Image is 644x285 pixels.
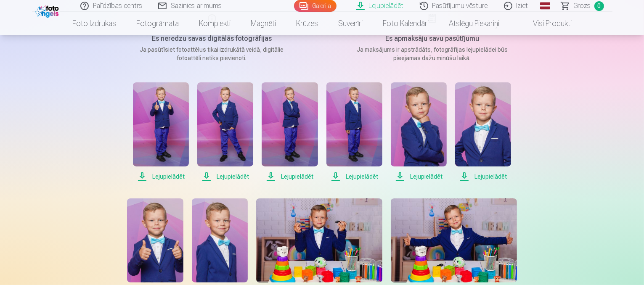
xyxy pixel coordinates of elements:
[574,1,591,11] span: Grozs
[262,82,318,182] a: Lejupielādēt
[455,172,511,182] span: Lejupielādēt
[262,172,318,182] span: Lejupielādēt
[326,82,382,182] a: Lejupielādēt
[189,12,241,35] a: Komplekti
[35,3,61,18] img: /fa1
[133,172,189,182] span: Lejupielādēt
[352,45,512,62] p: Ja maksājums ir apstrādāts, fotogrāfijas lejupielādei būs pieejamas dažu minūšu laikā.
[132,34,292,44] h5: Es neredzu savas digitālās fotogrāfijas
[286,12,328,35] a: Krūzes
[352,34,512,44] h5: Es apmaksāju savu pasūtījumu
[455,82,511,182] a: Lejupielādēt
[373,12,439,35] a: Foto kalendāri
[132,45,292,62] p: Ja pasūtīsiet fotoattēlus tikai izdrukātā veidā, digitālie fotoattēli netiks pievienoti.
[197,172,253,182] span: Lejupielādēt
[328,12,373,35] a: Suvenīri
[241,12,286,35] a: Magnēti
[509,12,582,35] a: Visi produkti
[439,12,509,35] a: Atslēgu piekariņi
[391,82,447,182] a: Lejupielādēt
[126,12,189,35] a: Fotogrāmata
[197,82,253,182] a: Lejupielādēt
[391,172,447,182] span: Lejupielādēt
[62,12,126,35] a: Foto izdrukas
[594,1,604,11] span: 0
[326,172,382,182] span: Lejupielādēt
[133,82,189,182] a: Lejupielādēt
